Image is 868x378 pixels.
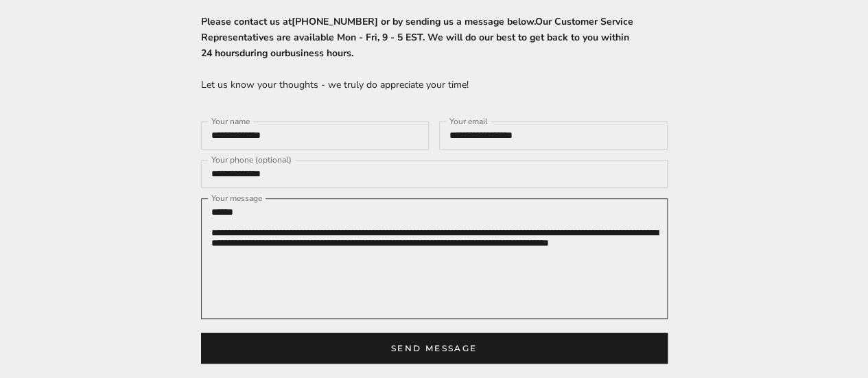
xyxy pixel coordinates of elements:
[239,47,285,60] span: during our
[285,47,353,60] span: business hours.
[201,77,668,93] p: Let us know your thoughts - we truly do appreciate your time!
[292,15,535,28] span: [PHONE_NUMBER] or by sending us a message below.
[11,326,142,367] iframe: Sign Up via Text for Offers
[439,121,668,150] input: Your email
[201,160,668,188] input: Your phone (optional)
[201,15,633,60] strong: Please contact us at
[201,15,633,60] span: Our Customer Service Representatives are available Mon - Fri, 9 - 5 EST. We will do our best to g...
[201,333,668,364] button: Send message
[201,121,430,150] input: Your name
[201,198,668,319] textarea: Your message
